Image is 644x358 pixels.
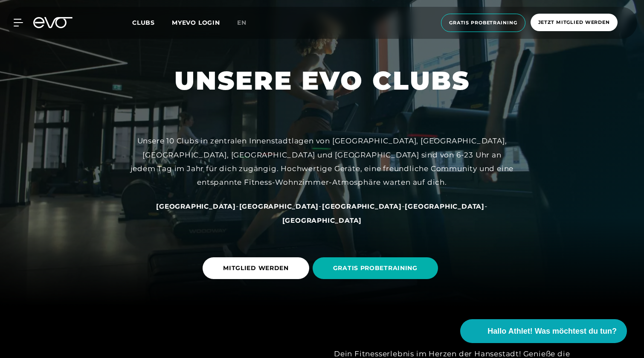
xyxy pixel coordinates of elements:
a: [GEOGRAPHIC_DATA] [405,202,484,210]
span: GRATIS PROBETRAINING [333,264,418,273]
a: GRATIS PROBETRAINING [313,251,441,285]
span: Hallo Athlet! Was möchtest du tun? [487,326,617,337]
span: [GEOGRAPHIC_DATA] [405,202,484,210]
h1: UNSERE EVO CLUBS [174,64,470,97]
button: Hallo Athlet! Was möchtest du tun? [460,319,627,343]
a: Clubs [132,18,172,26]
a: MITGLIED WERDEN [203,251,313,285]
a: [GEOGRAPHIC_DATA] [156,202,236,210]
span: Gratis Probetraining [449,19,517,26]
span: [GEOGRAPHIC_DATA] [156,202,236,210]
span: Clubs [132,19,155,26]
span: [GEOGRAPHIC_DATA] [282,216,362,224]
span: [GEOGRAPHIC_DATA] [322,202,402,210]
a: Gratis Probetraining [438,14,528,32]
span: en [237,19,247,26]
div: - - - - [130,199,514,227]
a: [GEOGRAPHIC_DATA] [322,202,402,210]
div: Unsere 10 Clubs in zentralen Innenstadtlagen von [GEOGRAPHIC_DATA], [GEOGRAPHIC_DATA], [GEOGRAPHI... [130,134,514,189]
a: en [237,18,257,28]
a: MYEVO LOGIN [172,19,220,26]
a: [GEOGRAPHIC_DATA] [282,216,362,224]
span: [GEOGRAPHIC_DATA] [239,202,319,210]
a: Jetzt Mitglied werden [528,14,620,32]
span: MITGLIED WERDEN [223,264,289,273]
a: [GEOGRAPHIC_DATA] [239,202,319,210]
span: Jetzt Mitglied werden [538,19,610,26]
